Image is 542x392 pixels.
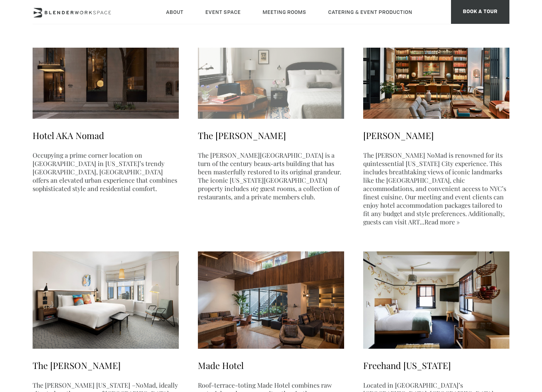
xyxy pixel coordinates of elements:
h3: Freehand [US_STATE] [363,359,509,372]
h3: Hotel AKA Nomad [33,129,179,142]
iframe: Chat Widget [502,354,542,392]
h3: Made Hotel [198,359,344,372]
img: Arlo-NoMad-12-Studio-3-1300x1040.jpg [363,21,509,119]
p: Occupying a prime corner location on [GEOGRAPHIC_DATA] in [US_STATE]’s trendy [GEOGRAPHIC_DATA], ... [33,151,179,193]
img: thened-room-1300x867.jpg [198,21,344,119]
a: The [PERSON_NAME]The [PERSON_NAME][GEOGRAPHIC_DATA] is a turn of the century beaux-arts building ... [198,113,344,201]
img: James-NoMad-King-Empire-View-LG-1300x867.jpg [33,251,179,349]
h3: [PERSON_NAME] [363,129,509,142]
img: aka-nomad-01-1300x867.jpg [33,21,179,119]
h3: The [PERSON_NAME] [33,359,179,372]
a: The [PERSON_NAME] NoMad is renowned for its quintessential [US_STATE] City experience. This inclu... [363,151,506,226]
img: madelobby-1300x867.jpg [198,251,344,349]
img: Corner-King-1300x866.jpg [363,251,509,349]
a: [PERSON_NAME] [363,113,509,142]
p: The [PERSON_NAME][GEOGRAPHIC_DATA] is a turn of the century beaux-arts building that has been mas... [198,151,344,201]
a: Hotel AKA NomadOccupying a prime corner location on [GEOGRAPHIC_DATA] in [US_STATE]’s trendy [GEO... [33,113,179,193]
h3: The [PERSON_NAME] [198,129,344,142]
a: Read more » [424,218,460,226]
